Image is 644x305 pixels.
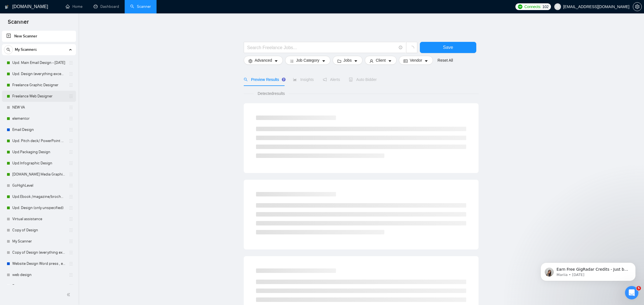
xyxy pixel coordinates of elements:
button: barsJob Categorycaret-down [285,56,330,65]
span: Connects: [524,4,541,10]
iframe: Intercom live chat [625,286,638,299]
span: caret-down [322,59,326,63]
span: holder [69,61,73,65]
img: upwork-logo.png [518,4,522,9]
span: holder [69,261,73,266]
a: dashboardDashboard [94,4,119,9]
a: NEW VA [12,102,65,113]
span: robot [349,78,353,81]
span: notification [323,78,327,81]
span: 102 [542,4,548,10]
a: elementor [12,113,65,124]
span: search [244,78,248,81]
span: caret-down [274,59,278,63]
a: Freelance Graphic Designer [12,80,65,91]
span: caret-down [424,59,428,63]
a: GoHighLevel [12,180,65,191]
span: Preview Results [244,77,284,82]
button: folderJobscaret-down [333,56,363,65]
a: Copy of Design (everything except unspecified) [12,247,65,258]
div: Tooltip anchor [281,77,286,82]
span: setting [248,59,252,63]
span: holder [69,228,73,232]
a: Upd.Infographic Design [12,158,65,169]
span: holder [69,128,73,132]
button: idcardVendorcaret-down [399,56,433,65]
span: Jobs [344,57,352,63]
span: user [556,5,560,9]
a: My Scanner [12,236,65,247]
span: Alerts [323,77,340,82]
span: idcard [404,59,408,63]
span: area-chart [293,78,297,81]
a: homeHome [66,4,82,9]
span: Save [443,44,453,51]
a: New Scanner [6,31,72,42]
a: Upd.Packaging Design [12,147,65,158]
span: Vendor [410,57,422,63]
span: Scanner [3,18,33,30]
a: setting [633,4,642,9]
span: holder [69,183,73,188]
span: Job Category [296,57,319,63]
span: Detected results [254,90,289,97]
a: Virtual assistance [12,213,65,225]
span: bars [290,59,294,63]
span: holder [69,284,73,288]
a: web design [12,269,65,280]
a: searchScanner [130,4,151,9]
button: Save [420,42,476,53]
a: Upd.Ebook /magazine/brochure [12,191,65,202]
a: Reset All [437,57,453,63]
span: holder [69,206,73,210]
span: holder [69,194,73,199]
span: holder [69,273,73,277]
span: holder [69,72,73,76]
span: holder [69,94,73,99]
span: My Scanners [15,44,37,55]
a: Website Design Word press , elementor [12,258,65,269]
span: 5 [636,286,641,290]
button: setting [633,2,642,11]
span: holder [69,116,73,121]
span: holder [69,239,73,244]
span: Advanced [255,57,272,63]
span: loading [409,46,414,51]
a: Copy of Design [12,225,65,236]
button: settingAdvancedcaret-down [244,56,283,65]
span: Insights [293,77,314,82]
iframe: Intercom notifications message [532,251,644,290]
a: Upd. Pitch deck/ PowerPoint Designer [12,135,65,147]
span: holder [69,105,73,110]
li: New Scanner [2,31,76,42]
span: holder [69,161,73,165]
span: holder [69,250,73,255]
span: holder [69,172,73,177]
a: [DOMAIN_NAME] Media Graphics [12,169,65,180]
span: caret-down [354,59,358,63]
span: Auto Bidder [349,77,377,82]
span: holder [69,150,73,154]
span: info-circle [399,46,402,49]
a: Upd. Design (only unspecified) [12,202,65,213]
span: double-left [67,292,72,297]
span: holder [69,217,73,221]
span: Client [376,57,386,63]
img: logo [5,3,9,11]
a: Freelance Web Designer [12,91,65,102]
span: user [370,59,373,63]
span: caret-down [388,59,392,63]
span: holder [69,83,73,87]
button: search [4,45,13,54]
a: Email Design [12,124,65,135]
a: Upd. Main Email Design - [DATE] [12,57,65,68]
span: setting [633,4,641,9]
a: Upd. Design (everything except unspecified) [12,68,65,80]
button: userClientcaret-down [365,56,397,65]
span: folder [337,59,341,63]
span: holder [69,139,73,143]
